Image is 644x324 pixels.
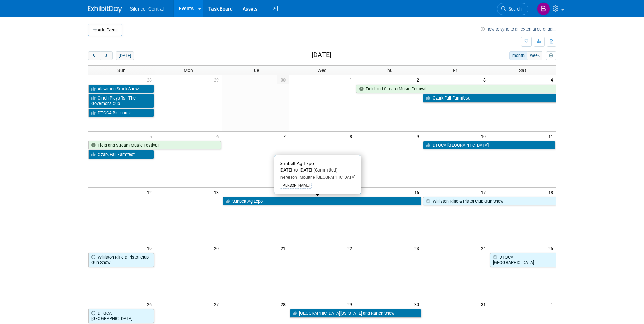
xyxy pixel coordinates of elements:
[385,68,393,73] span: Thu
[88,109,154,118] a: DTGCA Bismarck
[548,188,556,196] span: 18
[280,175,297,180] span: In-Person
[537,2,550,15] img: Billee Page
[280,161,314,166] span: Sunbelt Ag Expo
[88,6,122,13] img: ExhibitDay
[347,300,355,308] span: 29
[497,3,528,15] a: Search
[413,244,422,252] span: 23
[548,244,556,252] span: 25
[347,244,355,252] span: 22
[413,300,422,308] span: 30
[317,68,327,73] span: Wed
[100,51,113,60] button: next
[184,68,193,73] span: Mon
[88,309,154,323] a: DTGCA [GEOGRAPHIC_DATA]
[423,197,556,206] a: Williston Rifle & Pistol Club Gun Show
[146,75,155,84] span: 28
[223,197,422,206] a: Sunbelt Ag Expo
[546,51,556,60] button: myCustomButton
[481,26,556,32] a: How to sync to an external calendar...
[88,253,154,267] a: Williston Rifle & Pistol Club Gun Show
[146,300,155,308] span: 26
[116,51,134,60] button: [DATE]
[88,51,100,60] button: prev
[416,132,422,140] span: 9
[88,141,221,150] a: Field and Stream Music Festival
[519,68,526,73] span: Sat
[550,300,556,308] span: 1
[252,68,259,73] span: Tue
[117,68,126,73] span: Sun
[480,244,489,252] span: 24
[146,188,155,196] span: 12
[213,75,222,84] span: 29
[550,75,556,84] span: 4
[527,51,542,60] button: week
[297,175,355,180] span: Moultrie, [GEOGRAPHIC_DATA]
[453,68,458,73] span: Fri
[277,75,289,84] span: 30
[413,188,422,196] span: 16
[282,132,289,140] span: 7
[423,94,556,103] a: Ozark Fall Farmfest
[149,132,155,140] span: 5
[213,244,222,252] span: 20
[213,188,222,196] span: 13
[349,75,355,84] span: 1
[88,85,154,93] a: Aksarben Stock Show
[349,132,355,140] span: 8
[480,188,489,196] span: 17
[423,141,555,150] a: DTGCA [GEOGRAPHIC_DATA]
[280,183,312,189] div: [PERSON_NAME]
[548,132,556,140] span: 11
[506,6,522,12] span: Search
[312,167,337,173] span: (Committed)
[549,54,553,58] i: Personalize Calendar
[416,75,422,84] span: 2
[312,51,331,59] h2: [DATE]
[280,167,355,173] div: [DATE] to [DATE]
[280,244,289,252] span: 21
[483,75,489,84] span: 3
[88,24,122,36] button: Add Event
[216,132,222,140] span: 6
[290,309,422,318] a: [GEOGRAPHIC_DATA][US_STATE] and Ranch Show
[480,300,489,308] span: 31
[509,51,527,60] button: month
[480,132,489,140] span: 10
[88,150,154,159] a: Ozark Fall Farmfest
[356,85,556,93] a: Field and Stream Music Festival
[88,94,154,108] a: Cinch Playoffs - The Governor’s Cup
[130,6,164,12] span: Silencer Central
[490,253,556,267] a: DTGCA [GEOGRAPHIC_DATA]
[146,244,155,252] span: 19
[280,300,289,308] span: 28
[213,300,222,308] span: 27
